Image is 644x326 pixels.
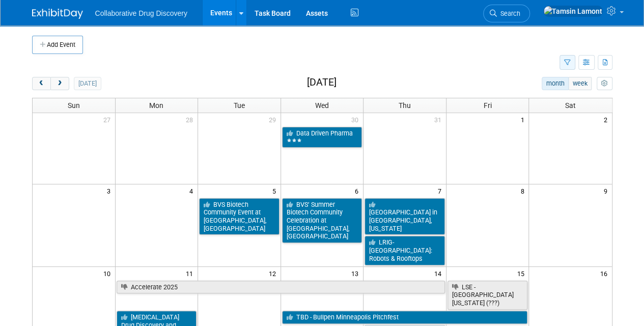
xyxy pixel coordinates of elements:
[350,113,363,126] span: 30
[354,184,363,197] span: 6
[447,281,528,310] a: LSE - [GEOGRAPHIC_DATA][US_STATE] (???)
[117,281,445,294] a: Accelerate 2025
[50,77,69,90] button: next
[519,113,528,126] span: 1
[568,77,592,90] button: week
[282,198,362,243] a: BVS’ Summer Biotech Community Celebration at [GEOGRAPHIC_DATA], [GEOGRAPHIC_DATA]
[149,101,163,110] span: Mon
[350,267,363,280] span: 13
[185,113,198,126] span: 28
[483,5,530,22] a: Search
[603,184,612,197] span: 9
[268,267,281,280] span: 12
[433,113,446,126] span: 31
[497,10,520,17] span: Search
[68,101,80,110] span: Sun
[32,36,83,54] button: Add Event
[603,113,612,126] span: 2
[437,184,446,197] span: 7
[32,77,51,90] button: prev
[601,80,608,87] i: Personalize Calendar
[365,198,445,235] a: [GEOGRAPHIC_DATA] in [GEOGRAPHIC_DATA], [US_STATE]
[543,6,603,17] img: Tamsin Lamont
[102,113,115,126] span: 27
[399,101,411,110] span: Thu
[185,267,198,280] span: 11
[565,101,576,110] span: Sat
[74,77,101,90] button: [DATE]
[282,127,362,148] a: Data Driven Pharma
[188,184,198,197] span: 4
[365,236,445,265] a: LRIG-[GEOGRAPHIC_DATA]: Robots & Rooftops
[484,101,492,110] span: Fri
[306,77,336,88] h2: [DATE]
[268,113,281,126] span: 29
[542,77,569,90] button: month
[599,267,612,280] span: 16
[597,77,612,90] button: myCustomButton
[234,101,245,110] span: Tue
[433,267,446,280] span: 14
[199,198,279,235] a: BVS Biotech Community Event at [GEOGRAPHIC_DATA], [GEOGRAPHIC_DATA]
[519,184,528,197] span: 8
[95,9,187,17] span: Collaborative Drug Discovery
[106,184,115,197] span: 3
[315,101,329,110] span: Wed
[32,9,83,19] img: ExhibitDay
[102,267,115,280] span: 10
[271,184,281,197] span: 5
[516,267,528,280] span: 15
[282,311,528,324] a: TBD - Bullpen Minneapolis Pitchfest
